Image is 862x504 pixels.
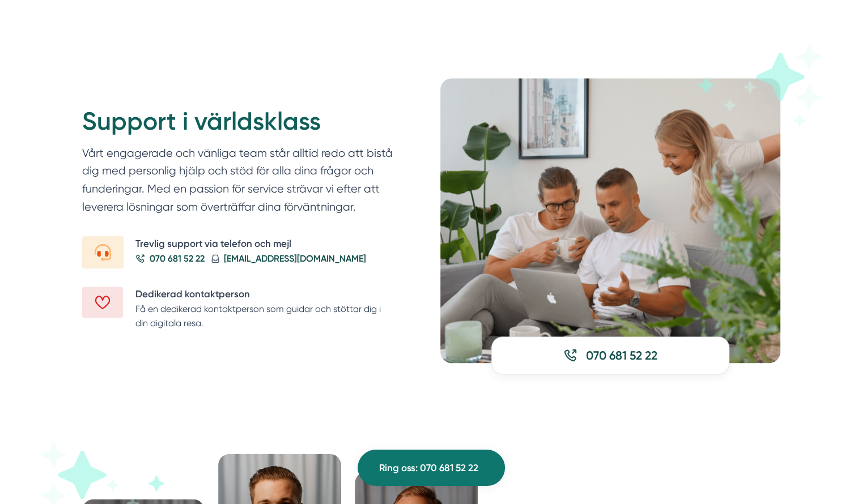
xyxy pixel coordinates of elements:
a: 070 681 52 22 [135,251,205,266]
span: [EMAIL_ADDRESS][DOMAIN_NAME] [224,251,366,266]
a: Ring oss: 070 681 52 22 [358,450,505,486]
a: 070 681 52 22 [491,336,729,374]
span: 070 681 52 22 [150,251,205,266]
span: 070 681 52 22 [586,347,657,364]
h5: Trevlig support via telefon och mejl [135,236,394,251]
img: Personal på Smartproduktion [440,78,780,363]
p: Vårt engagerade och vänliga team står alltid redo att bistå dig med personlig hjälp och stöd för ... [82,144,395,221]
a: [EMAIL_ADDRESS][DOMAIN_NAME] [211,251,366,266]
h2: Support i världsklass [82,105,395,144]
h5: Dedikerad kontaktperson [135,287,394,302]
span: Ring oss: 070 681 52 22 [379,460,478,476]
p: Få en dedikerad kontaktperson som guidar och stöttar dig i din digitala resa. [135,302,394,331]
